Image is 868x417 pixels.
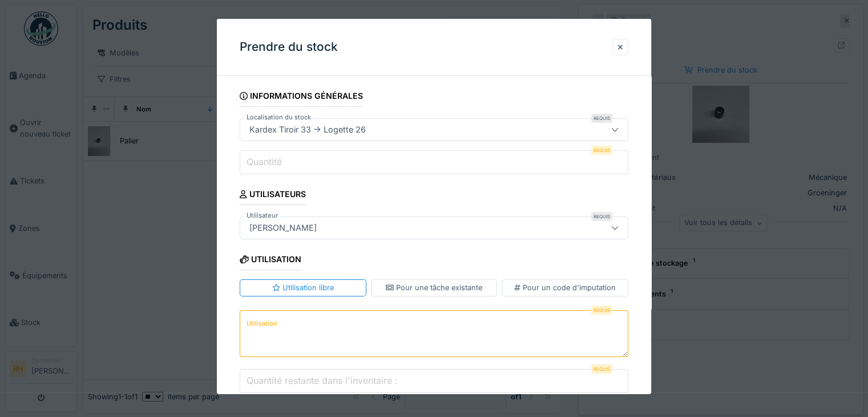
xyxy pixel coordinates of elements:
div: Utilisateurs [240,186,305,205]
div: Kardex Tiroir 33 -> Logette 26 [245,123,370,136]
div: Requis [591,364,612,374]
div: Requis [591,114,612,123]
label: Utilisateur [244,211,280,220]
div: Requis [591,305,612,314]
div: Pour un code d'imputation [514,282,616,293]
div: Informations générales [240,87,363,107]
div: [PERSON_NAME] [245,222,321,234]
div: Utilisation [240,251,301,270]
h3: Prendre du stock [240,40,338,54]
label: Utilisation [244,316,280,331]
div: Requis [591,212,612,221]
label: Quantité [244,155,284,169]
label: Localisation du stock [244,113,313,122]
div: Pour une tâche existante [386,282,482,293]
label: Quantité restante dans l'inventaire : [244,374,400,387]
div: Requis [591,146,612,155]
div: Utilisation libre [272,282,334,293]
